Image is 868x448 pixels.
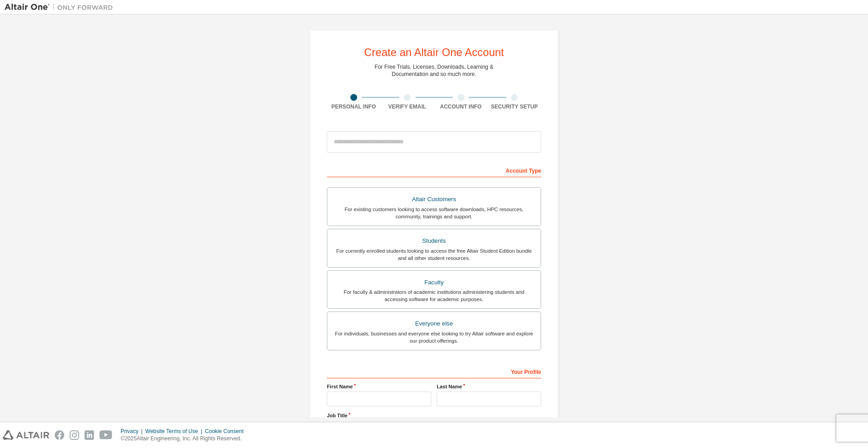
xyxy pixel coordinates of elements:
div: Website Terms of Use [145,428,205,435]
img: Altair One [5,3,118,12]
div: For faculty & administrators of academic institutions administering students and accessing softwa... [333,288,535,303]
label: Job Title [327,412,541,419]
img: instagram.svg [70,430,79,440]
div: Create an Altair One Account [364,47,504,58]
div: Privacy [121,428,145,435]
div: Faculty [333,276,535,289]
div: For individuals, businesses and everyone else looking to try Altair software and explore our prod... [333,330,535,344]
div: Personal Info [327,103,381,110]
label: First Name [327,383,431,390]
div: Cookie Consent [205,428,249,435]
div: For currently enrolled students looking to access the free Altair Student Edition bundle and all ... [333,247,535,262]
label: Last Name [437,383,541,390]
img: youtube.svg [99,430,113,440]
img: facebook.svg [55,430,64,440]
div: Everyone else [333,317,535,330]
div: Altair Customers [333,193,535,206]
div: For existing customers looking to access software downloads, HPC resources, community, trainings ... [333,206,535,220]
div: For Free Trials, Licenses, Downloads, Learning & Documentation and so much more. [375,63,494,78]
div: Account Info [434,103,488,110]
div: Students [333,235,535,247]
img: linkedin.svg [85,430,94,440]
img: altair_logo.svg [3,430,49,440]
div: Account Type [327,163,541,177]
div: Security Setup [488,103,542,110]
div: Verify Email [381,103,434,110]
p: © 2025 Altair Engineering, Inc. All Rights Reserved. [121,435,249,443]
div: Your Profile [327,364,541,378]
